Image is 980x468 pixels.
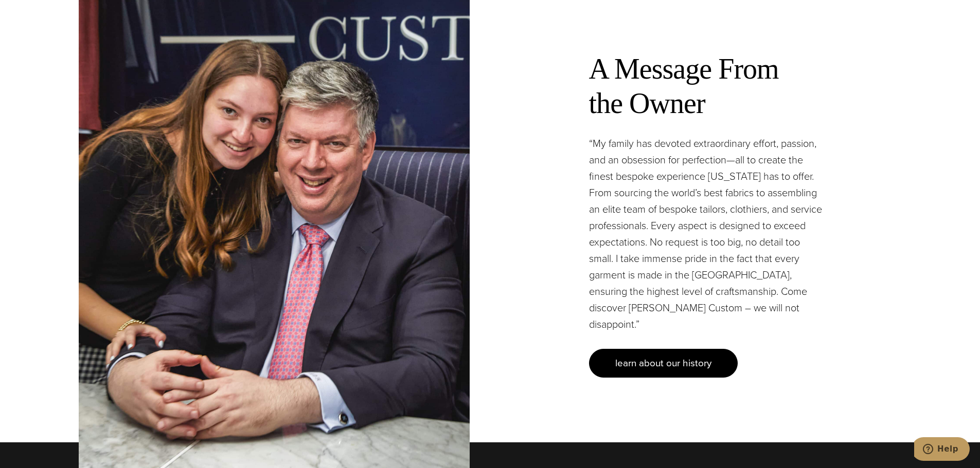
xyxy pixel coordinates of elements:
[589,349,738,378] a: learn about our history
[589,31,824,121] h2: A Message From the Owner
[589,135,824,332] p: “My family has devoted extraordinary effort, passion, and an obsession for perfection—all to crea...
[615,355,711,370] span: learn about our history
[914,437,970,463] iframe: Opens a widget where you can chat to one of our agents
